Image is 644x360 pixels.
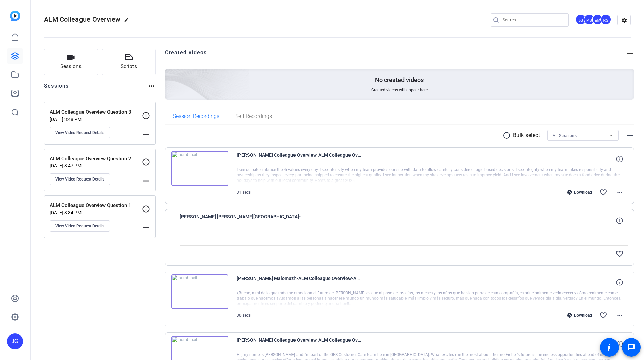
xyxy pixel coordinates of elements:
[513,131,540,139] p: Bulk select
[55,176,104,182] span: View Video Request Details
[7,333,23,349] div: JG
[10,11,20,21] img: blue-gradient.svg
[142,177,150,185] mat-icon: more_horiz
[44,49,98,75] button: Sessions
[575,14,586,25] div: JG
[50,220,110,232] button: View Video Request Details
[50,155,142,163] p: ALM Colleague Overview Question 2
[584,14,595,25] div: MS
[50,108,142,116] p: ALM Colleague Overview Question 3
[171,274,228,309] img: thumb-nail
[600,14,611,25] div: RS
[627,343,635,351] mat-icon: message
[626,49,634,57] mat-icon: more_horiz
[584,14,595,26] ngx-avatar: Mark Swerdlow
[599,311,607,319] mat-icon: favorite_border
[503,131,513,139] mat-icon: radio_button_unchecked
[605,343,613,351] mat-icon: accessibility
[615,250,624,258] mat-icon: favorite_border
[237,190,251,195] span: 31 secs
[50,127,110,138] button: View Video Request Details
[50,173,110,185] button: View Video Request Details
[180,213,304,229] span: [PERSON_NAME] [PERSON_NAME][GEOGRAPHIC_DATA]-ALM Colleague Overview-ALM Colleague Overview Questi...
[55,223,104,229] span: View Video Request Details
[102,49,156,75] button: Scripts
[237,313,251,318] span: 30 secs
[173,114,219,119] span: Session Recordings
[618,15,631,25] mat-icon: settings
[142,224,150,232] mat-icon: more_horiz
[121,63,137,70] span: Scripts
[563,313,595,318] div: Download
[553,133,577,138] span: All Sessions
[90,2,250,148] img: Creted videos background
[237,274,361,290] span: [PERSON_NAME] Malomuzh-ALM Colleague Overview-ALM Colleague Overview Question 1-1732217039031-webcam
[237,336,361,352] span: [PERSON_NAME] Colleague Overview-ALM Colleague Overview Question 1-1732181156328-webcam
[50,210,142,215] p: [DATE] 3:34 PM
[235,114,272,119] span: Self Recordings
[371,87,428,93] span: Created videos will appear here
[575,14,587,26] ngx-avatar: Joe Gallman
[237,151,361,167] span: [PERSON_NAME] Colleague Overview-ALM Colleague Overview Question 3-1732224664703-webcam
[50,202,142,209] p: ALM Colleague Overview Question 1
[44,82,69,95] h2: Sessions
[626,131,634,139] mat-icon: more_horiz
[171,151,228,186] img: thumb-nail
[599,188,607,196] mat-icon: favorite_border
[615,188,624,196] mat-icon: more_horiz
[600,14,612,26] ngx-avatar: Rachael Silberman
[165,49,626,62] h2: Created videos
[592,14,604,26] ngx-avatar: Emma McVicar
[50,117,142,122] p: [DATE] 3:48 PM
[615,311,624,319] mat-icon: more_horiz
[148,82,156,90] mat-icon: more_horiz
[55,130,104,135] span: View Video Request Details
[60,63,82,70] span: Sessions
[124,18,132,26] mat-icon: edit
[142,130,150,138] mat-icon: more_horiz
[375,76,424,84] p: No created videos
[563,190,595,195] div: Download
[50,163,142,168] p: [DATE] 3:47 PM
[503,16,563,24] input: Search
[592,14,603,25] div: EM
[44,15,121,23] span: ALM Colleague Overview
